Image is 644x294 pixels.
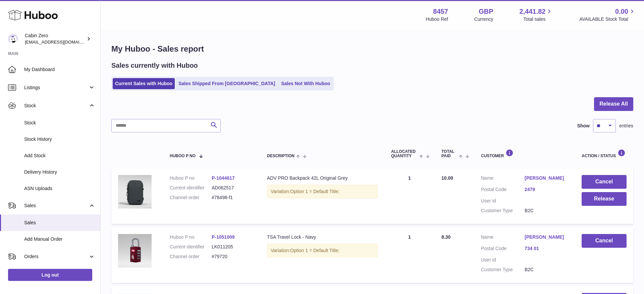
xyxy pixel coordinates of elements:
[24,153,95,159] span: Add Stock
[481,186,525,194] dt: Postal Code
[170,185,212,191] dt: Current identifier
[25,33,85,45] div: Cabin Zero
[24,220,95,226] span: Sales
[8,34,18,44] img: huboo@cabinzero.com
[391,150,418,158] span: ALLOCATED Quantity
[582,149,627,158] div: Action / Status
[212,253,254,260] dd: #79720
[24,185,95,192] span: ASN Uploads
[481,149,568,158] div: Customer
[267,175,378,181] div: ADV PRO Backpack 42L Original Grey
[525,245,568,252] a: 734 01
[24,103,88,109] span: Stock
[577,123,590,129] label: Show
[267,185,378,198] div: Variation:
[24,169,95,175] span: Delivery History
[267,244,378,257] div: Variation:
[479,7,493,16] strong: GBP
[525,208,568,214] dd: B2C
[481,175,525,183] dt: Name
[111,44,633,54] h1: My Huboo - Sales report
[212,234,235,240] a: P-1051009
[579,16,636,22] span: AVAILABLE Stock Total
[170,234,212,240] dt: Huboo P no
[582,192,627,206] button: Release
[212,244,254,250] dd: LK011205
[290,248,339,253] span: Option 1 = Default Title;
[24,253,88,260] span: Orders
[170,244,212,250] dt: Current identifier
[170,253,212,260] dt: Channel order
[520,7,546,16] span: 2,441.82
[176,78,277,89] a: Sales Shipped From [GEOGRAPHIC_DATA]
[24,136,95,142] span: Stock History
[118,234,152,268] img: MIAMI_MAGENTA0001_2b5a4f18-ed4a-44d0-b5e7-85500d894d6d.webp
[384,227,435,283] td: 1
[615,7,628,16] span: 0.00
[481,234,525,242] dt: Name
[384,168,435,224] td: 1
[212,175,235,181] a: P-1044617
[481,245,525,253] dt: Postal Code
[111,61,198,70] h2: Sales currently with Huboo
[170,154,196,158] span: Huboo P no
[212,185,254,191] dd: AD062517
[481,198,525,204] dt: User Id
[118,175,152,209] img: 84571750155091.jpg
[24,236,95,242] span: Add Manual Order
[481,267,525,273] dt: Customer Type
[441,175,453,181] span: 10.00
[525,186,568,193] a: 2479
[170,194,212,201] dt: Channel order
[525,234,568,240] a: [PERSON_NAME]
[619,123,633,129] span: entries
[441,234,450,240] span: 8.30
[279,78,332,89] a: Sales Not With Huboo
[267,234,378,240] div: TSA Travel Lock - Navy
[520,7,553,22] a: 2,441.82 Total sales
[481,257,525,263] dt: User Id
[426,16,448,22] div: Huboo Ref
[441,150,457,158] span: Total paid
[523,16,553,22] span: Total sales
[525,267,568,273] dd: B2C
[24,202,88,209] span: Sales
[582,234,627,248] button: Cancel
[212,194,254,201] dd: #78498-f1
[113,78,175,89] a: Current Sales with Huboo
[24,84,88,91] span: Listings
[24,66,95,73] span: My Dashboard
[481,208,525,214] dt: Customer Type
[170,175,212,181] dt: Huboo P no
[25,39,99,45] span: [EMAIL_ADDRESS][DOMAIN_NAME]
[8,269,92,281] a: Log out
[267,154,294,158] span: Description
[290,189,339,194] span: Option 1 = Default Title;
[433,7,448,16] strong: 8457
[579,7,636,22] a: 0.00 AVAILABLE Stock Total
[525,175,568,181] a: [PERSON_NAME]
[594,97,633,111] button: Release All
[24,120,95,126] span: Stock
[474,16,493,22] div: Currency
[582,175,627,189] button: Cancel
